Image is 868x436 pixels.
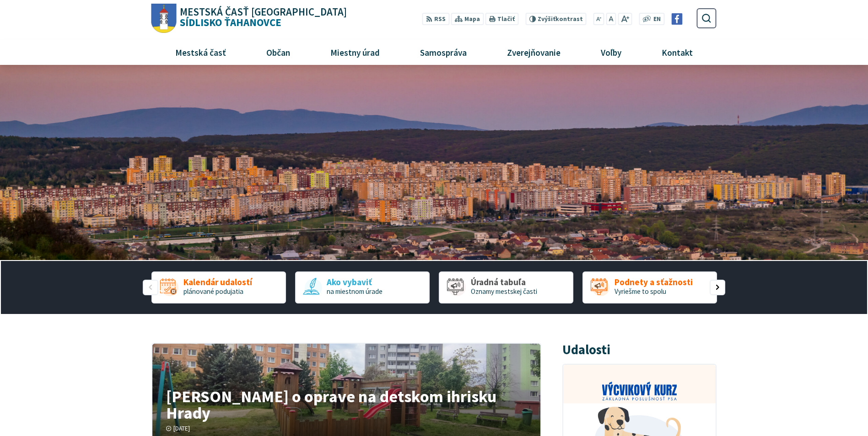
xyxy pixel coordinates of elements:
[503,40,564,64] span: Zverejňovanie
[593,13,604,25] button: Zmenšiť veľkosť písma
[651,15,663,24] a: EN
[439,271,573,303] div: 3 / 5
[471,287,537,296] span: Oznamy mestskej časti
[491,40,577,64] a: Zverejňovanie
[598,40,625,64] span: Voľby
[151,271,286,303] div: 1 / 5
[525,13,586,25] button: Zvýšiťkontrast
[615,287,666,296] span: Vyriešme to spolu
[151,4,347,33] a: Logo Sídlisko Ťahanovce, prejsť na domovskú stránku.
[538,16,583,23] span: kontrast
[618,13,632,25] button: Zväčšiť veľkosť písma
[173,425,190,432] span: [DATE]
[606,13,616,25] button: Nastaviť pôvodnú veľkosť písma
[615,277,693,287] span: Podnety a sťažnosti
[671,13,683,25] img: Prejsť na Facebook stránku
[658,40,696,64] span: Kontakt
[180,7,347,17] span: Mestská časť [GEOGRAPHIC_DATA]
[313,40,396,64] a: Miestny úrad
[464,15,480,24] span: Mapa
[422,13,449,25] a: RSS
[451,13,484,25] a: Mapa
[582,271,717,303] a: Podnety a sťažnosti Vyriešme to spolu
[582,271,717,303] div: 4 / 5
[172,40,229,64] span: Mestská časť
[416,40,470,64] span: Samospráva
[183,277,252,287] span: Kalendár udalostí
[439,271,573,303] a: Úradná tabuľa Oznamy mestskej časti
[166,388,526,421] h4: [PERSON_NAME] o oprave na detskom ihrisku Hrady
[327,287,383,296] span: na miestnom úrade
[538,15,555,23] span: Zvýšiť
[434,15,446,24] span: RSS
[710,280,725,295] div: Nasledujúci slajd
[295,271,430,303] a: Ako vybaviť na miestnom úrade
[151,271,286,303] a: Kalendár udalostí plánované podujatia
[263,40,293,64] span: Občan
[562,343,610,357] h3: Udalosti
[584,40,638,64] a: Voľby
[151,4,177,33] img: Prejsť na domovskú stránku
[327,277,383,287] span: Ako vybaviť
[497,16,515,23] span: Tlačiť
[471,277,537,287] span: Úradná tabuľa
[158,40,243,64] a: Mestská časť
[653,15,661,24] span: EN
[485,13,518,25] button: Tlačiť
[143,280,158,295] div: Predošlý slajd
[295,271,430,303] div: 2 / 5
[404,40,484,64] a: Samospráva
[183,287,243,296] span: plánované podujatia
[249,40,307,64] a: Občan
[645,40,710,64] a: Kontakt
[327,40,383,64] span: Miestny úrad
[177,7,347,28] h1: Sídlisko Ťahanovce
